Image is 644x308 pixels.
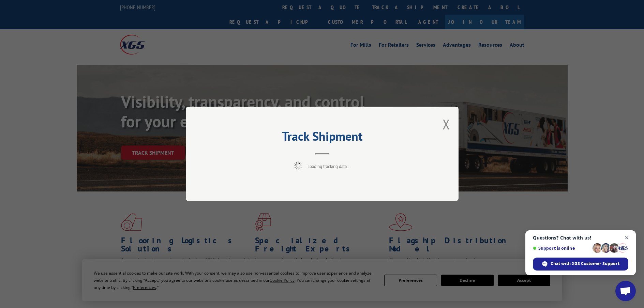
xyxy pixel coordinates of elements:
span: Questions? Chat with us! [533,235,628,241]
span: Support is online [533,246,590,251]
span: Close chat [623,234,631,242]
div: Open chat [615,281,636,301]
span: Chat with XGS Customer Support [551,261,619,267]
button: Close modal [443,115,450,133]
span: Loading tracking data... [308,164,350,170]
div: Chat with XGS Customer Support [533,258,628,271]
img: xgs-loading [294,162,302,170]
h2: Track Shipment [220,132,424,144]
